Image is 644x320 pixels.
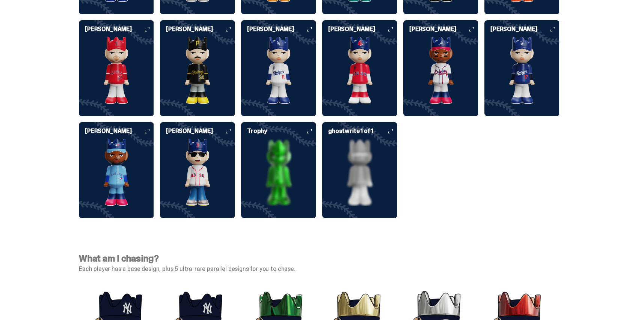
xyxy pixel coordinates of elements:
h6: [PERSON_NAME] [328,26,397,32]
h6: [PERSON_NAME] [490,26,560,32]
img: card image [160,139,235,206]
p: Each player has a base design, plus 5 ultra-rare parallel designs for you to chase. [79,266,560,272]
h6: [PERSON_NAME] [166,128,235,134]
h6: ghostwrite 1 of 1 [328,128,397,134]
h6: [PERSON_NAME] [166,26,235,32]
h6: [PERSON_NAME] [247,26,316,32]
h6: [PERSON_NAME] [409,26,478,32]
h6: [PERSON_NAME] [85,26,154,32]
h6: Trophy [247,128,316,134]
img: card image [241,37,316,104]
img: card image [160,37,235,104]
img: card image [403,37,478,104]
img: card image [241,139,316,206]
img: card image [79,139,154,206]
img: card image [322,37,397,104]
img: card image [79,37,154,104]
h6: [PERSON_NAME] [85,128,154,134]
img: card image [484,37,560,104]
h4: What am I chasing? [79,254,560,263]
img: card image [322,139,397,206]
